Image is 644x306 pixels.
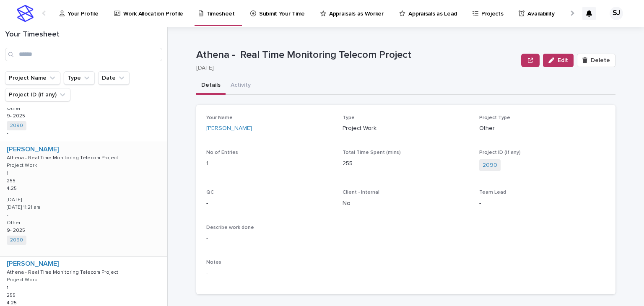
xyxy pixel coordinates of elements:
span: Project ID (if any) [479,150,521,155]
span: Client - Internal [343,190,379,195]
a: 2090 [483,161,497,170]
p: Athena - Real Time Monitoring Telecom Project [7,153,120,161]
p: Athena - Real Time Monitoring Telecom Project [7,268,120,275]
p: 1 [7,283,10,291]
p: Athena - Real Time Monitoring Telecom Project [196,49,518,61]
p: Project Work [343,124,469,133]
p: 4.25 [7,298,18,306]
p: Project Work [7,277,37,283]
button: Edit [543,54,574,67]
button: Project ID (if any) [5,88,70,101]
p: - [206,234,605,243]
span: QC [206,190,214,195]
a: 2090 [10,237,23,243]
img: stacker-logo-s-only.png [17,5,34,22]
span: Type [343,115,355,120]
input: Search [5,48,162,61]
p: - [7,245,8,251]
p: No [343,199,469,208]
button: Activity [226,77,256,95]
p: - [479,199,605,208]
a: 2090 [10,123,23,129]
span: Notes [206,260,221,265]
p: 9- 2025 [7,112,27,119]
p: [DATE] [7,197,22,203]
span: Total Time Spent (mins) [343,150,401,155]
a: [PERSON_NAME] [7,145,59,153]
p: 255 [7,291,17,298]
button: Details [196,77,226,95]
p: - [7,213,8,218]
p: - [206,269,605,277]
p: 255 [343,159,469,168]
p: Other [7,220,21,226]
a: [PERSON_NAME] [206,124,252,133]
span: Project Type [479,115,510,120]
p: 1 [206,159,332,168]
span: Team Lead [479,190,506,195]
button: Date [98,71,130,85]
span: Describe work done [206,225,254,230]
p: [DATE] [196,65,514,72]
h1: Your Timesheet [5,30,162,39]
p: [DATE] 11:21 am [7,205,40,210]
div: SJ [610,7,623,20]
p: Other [7,106,21,112]
button: Type [64,71,95,85]
p: Project Work [7,163,37,169]
p: - [206,199,332,208]
button: Delete [577,54,615,67]
p: - [7,130,8,136]
p: Other [479,124,605,133]
a: [PERSON_NAME] [7,260,59,268]
span: Edit [558,57,568,63]
p: 1 [7,169,10,176]
span: No of Entries [206,150,238,155]
button: Project Name [5,71,60,85]
p: 9- 2025 [7,226,27,233]
p: 4.25 [7,184,18,192]
span: Your Name [206,115,233,120]
span: Delete [591,57,610,63]
p: 255 [7,176,17,184]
